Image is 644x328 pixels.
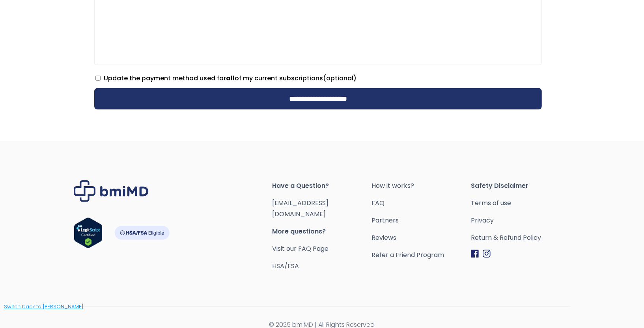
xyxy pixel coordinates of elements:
a: Switch back to [PERSON_NAME] [4,303,84,310]
a: Refer a Friend Program [371,250,471,261]
a: How it works? [371,180,471,191]
span: More questions? [273,226,372,237]
span: Have a Question? [273,180,372,191]
img: Verify Approval for www.bmimd.com [74,217,103,248]
a: Partners [371,215,471,226]
label: Update the payment method used for of my current subscriptions [95,74,357,83]
img: Instagram [483,250,491,258]
a: [EMAIL_ADDRESS][DOMAIN_NAME] [273,198,329,219]
img: Brand Logo [74,180,149,202]
input: Update the payment method used forallof my current subscriptions(optional) [95,76,101,81]
img: HSA-FSA [114,226,170,240]
span: Safety Disclaimer [471,180,570,191]
a: FAQ [371,198,471,209]
a: Verify LegitScript Approval for www.bmimd.com [74,217,103,252]
strong: all [226,74,235,83]
a: Reviews [371,232,471,243]
a: HSA/FSA [273,261,299,271]
a: Terms of use [471,198,570,209]
img: Facebook [471,250,479,258]
a: Visit our FAQ Page [273,244,329,253]
a: Return & Refund Policy [471,232,570,243]
a: Privacy [471,215,570,226]
span: (optional) [323,74,357,83]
